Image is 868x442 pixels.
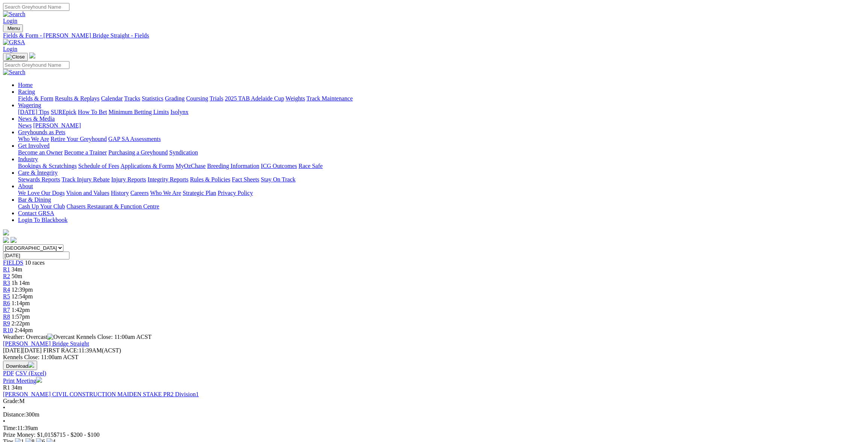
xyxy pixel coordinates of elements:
[3,405,5,411] span: •
[3,39,25,46] img: GRSA
[18,95,865,102] div: Racing
[3,425,865,432] div: 11:39am
[225,95,284,102] a: 2025 TAB Adelaide Cup
[130,190,149,196] a: Careers
[33,122,81,129] a: [PERSON_NAME]
[18,176,60,183] a: Stewards Reports
[108,136,161,142] a: GAP SA Assessments
[3,237,9,243] img: facebook.svg
[18,109,865,115] div: Wagering
[3,273,10,279] span: R2
[3,334,76,340] span: Weather: Overcast
[18,95,53,102] a: Fields & Form
[176,163,206,169] a: MyOzChase
[78,109,107,115] a: How To Bet
[15,370,46,376] a: CSV (Excel)
[3,61,69,69] input: Search
[12,307,30,313] span: 1:42pm
[12,300,30,306] span: 1:14pm
[18,169,58,176] a: Care & Integrity
[3,252,69,259] input: Select date
[3,32,865,39] div: Fields & Form - [PERSON_NAME] Bridge Straight - Fields
[207,163,259,169] a: Breeding Information
[3,259,23,266] a: FIELDS
[29,52,35,58] img: logo-grsa-white.png
[3,347,42,354] span: [DATE]
[3,361,37,370] button: Download
[209,95,223,102] a: Trials
[47,334,75,340] img: Overcast
[43,347,78,354] span: FIRST RACE:
[3,354,865,361] div: Kennels Close: 11:00am ACST
[76,334,152,340] span: Kennels Close: 11:00am ACST
[18,102,41,108] a: Wagering
[43,347,121,354] span: 11:39AM(ACST)
[55,95,99,102] a: Results & Replays
[170,109,188,115] a: Isolynx
[3,370,865,377] div: Download
[18,122,32,129] a: News
[3,300,10,306] span: R6
[18,149,865,156] div: Get Involved
[150,190,181,196] a: Who We Are
[18,88,35,95] a: Racing
[18,176,865,183] div: Care & Integrity
[3,340,89,347] a: [PERSON_NAME] Bridge Straight
[18,190,865,196] div: About
[3,391,199,397] a: [PERSON_NAME] CIVIL CONSTRUCTION MAIDEN STAKE PR2 Division1
[18,149,63,156] a: Become an Owner
[165,95,185,102] a: Grading
[3,320,10,327] a: R9
[12,266,22,273] span: 34m
[12,384,22,391] span: 34m
[3,327,13,333] a: R10
[3,347,23,354] span: [DATE]
[3,411,865,418] div: 300m
[3,24,23,32] button: Toggle navigation
[169,149,198,156] a: Syndication
[11,237,17,243] img: twitter.svg
[3,425,17,431] span: Time:
[3,69,26,76] img: Search
[142,95,164,102] a: Statistics
[54,432,100,438] span: $715 - $200 - $100
[3,398,20,404] span: Grade:
[190,176,230,183] a: Rules & Policies
[12,280,30,286] span: 1h 14m
[78,163,119,169] a: Schedule of Fees
[18,136,49,142] a: Who We Are
[101,95,123,102] a: Calendar
[3,280,10,286] span: R3
[3,286,10,293] a: R4
[28,362,34,368] img: download.svg
[232,176,259,183] a: Fact Sheets
[12,293,33,300] span: 12:54pm
[3,53,28,61] button: Toggle navigation
[3,307,10,313] span: R7
[18,156,38,162] a: Industry
[64,149,107,156] a: Become a Trainer
[286,95,305,102] a: Weights
[261,163,297,169] a: ICG Outcomes
[3,418,5,424] span: •
[15,327,33,333] span: 2:44pm
[18,203,65,210] a: Cash Up Your Club
[218,190,253,196] a: Privacy Policy
[3,432,865,438] div: Prize Money: $1,015
[3,3,69,11] input: Search
[36,377,42,383] img: printer.svg
[147,176,188,183] a: Integrity Reports
[3,46,17,52] a: Login
[3,411,26,418] span: Distance:
[8,25,20,31] span: Menu
[18,115,55,122] a: News & Media
[186,95,208,102] a: Coursing
[3,293,10,300] span: R5
[3,384,10,391] span: R1
[3,313,10,320] a: R8
[3,266,10,273] a: R1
